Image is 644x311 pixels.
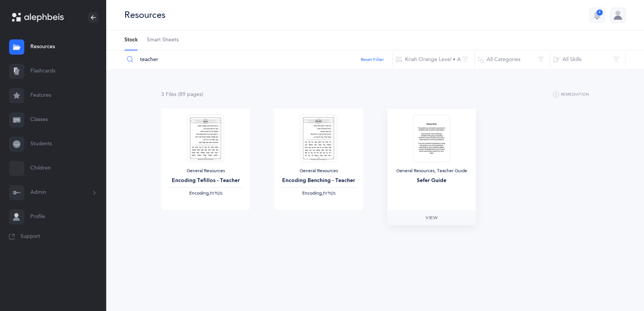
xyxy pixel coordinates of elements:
span: s [199,91,202,97]
div: Encoding Benching - Teacher [280,177,357,185]
img: Encoding-Benching-Teacher_1545788308.png [300,115,337,162]
span: Encoding, [302,190,323,196]
div: General Resources [167,168,244,174]
span: View [426,214,438,221]
span: s [174,91,176,97]
button: Kriah Orange Level • A [393,50,475,69]
img: Sefer_Guide_-_Orange_A_-_First_Grade_thumbnail_1756878051.png [413,115,450,162]
iframe: Drift Widget Chat Controller [606,273,635,302]
span: Encoding, [189,190,210,196]
span: (89 page ) [178,91,203,97]
button: Reset Filter [361,56,384,63]
img: Encoding-Tefillos-Teacher_1545790503.png [187,115,224,162]
div: General Resources [280,168,357,174]
a: View [387,210,476,225]
input: Search Resources [124,50,393,69]
span: ‫נקודות‬ [323,190,335,196]
span: Support [20,233,40,240]
button: All Categories [474,50,550,69]
span: 3 File [161,91,176,97]
button: Remediation [553,90,589,99]
div: General Resources, Teacher Guide [393,168,470,174]
button: 4 [589,8,605,23]
div: Sefer Guide [393,177,470,185]
div: Resources [124,9,165,21]
span: ‫נקודות‬ [210,190,222,196]
div: Encoding Tefillos - Teacher [167,177,244,185]
div: 4 [597,9,603,16]
span: Smart Sheets [147,36,179,44]
button: All Skills [550,50,626,69]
